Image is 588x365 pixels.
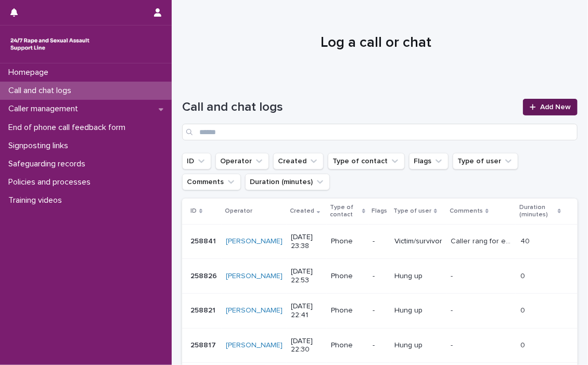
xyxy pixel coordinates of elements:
p: 40 [520,235,532,246]
p: Signposting links [4,141,76,151]
input: Search [182,124,578,140]
tr: 258817258817 [PERSON_NAME] [DATE] 22:30Phone-Hung up-- 00 [182,328,578,363]
p: Caller management [4,104,86,114]
p: Created [290,205,314,217]
p: 258826 [190,270,219,281]
p: End of phone call feedback form [4,123,134,133]
p: Phone [331,272,364,281]
p: - [451,270,455,281]
p: 0 [520,339,527,350]
h1: Call and chat logs [182,100,517,115]
p: Duration (minutes) [519,202,555,221]
p: Phone [331,341,364,350]
p: Operator [225,205,252,217]
p: Comments [450,205,483,217]
button: Created [273,153,324,170]
tr: 258826258826 [PERSON_NAME] [DATE] 22:53Phone-Hung up-- 00 [182,259,578,294]
p: Call and chat logs [4,86,80,96]
p: Flags [372,205,387,217]
a: Add New [523,99,578,115]
p: Caller rang for emotional support, gave her space to talk through how she was feeling. She said s... [451,235,514,246]
p: Policies and processes [4,177,99,187]
button: Duration (minutes) [245,174,330,190]
button: Comments [182,174,241,190]
a: [PERSON_NAME] [226,341,283,350]
button: Flags [409,153,449,170]
p: 258817 [190,339,218,350]
button: Type of user [453,153,518,170]
a: [PERSON_NAME] [226,272,283,281]
p: - [451,339,455,350]
p: Type of contact [330,202,359,221]
a: [PERSON_NAME] [226,306,283,315]
p: - [373,341,386,350]
a: [PERSON_NAME] [226,237,283,246]
h1: Log a call or chat [182,34,570,52]
button: ID [182,153,211,170]
p: - [451,304,455,315]
p: [DATE] 22:53 [291,267,323,285]
p: Training videos [4,195,70,205]
p: Hung up [394,341,442,350]
p: - [373,306,386,315]
p: 258841 [190,235,218,246]
p: - [373,237,386,246]
p: Victim/survivor [394,237,442,246]
p: Homepage [4,68,57,77]
span: Add New [540,103,571,111]
button: Operator [215,153,269,170]
button: Type of contact [328,153,405,170]
p: 258821 [190,304,218,315]
tr: 258821258821 [PERSON_NAME] [DATE] 22:41Phone-Hung up-- 00 [182,293,578,328]
p: Type of user [393,205,431,217]
p: Hung up [394,272,442,281]
p: Phone [331,306,364,315]
img: rhQMoQhaT3yELyF149Cw [8,34,92,55]
p: ID [190,205,197,217]
p: [DATE] 23:38 [291,233,323,251]
tr: 258841258841 [PERSON_NAME] [DATE] 23:38Phone-Victim/survivorCaller rang for emotional support, ga... [182,224,578,259]
p: - [373,272,386,281]
p: 0 [520,270,527,281]
p: Hung up [394,306,442,315]
p: [DATE] 22:41 [291,302,323,320]
p: [DATE] 22:30 [291,337,323,355]
p: 0 [520,304,527,315]
p: Safeguarding records [4,159,94,169]
p: Phone [331,237,364,246]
